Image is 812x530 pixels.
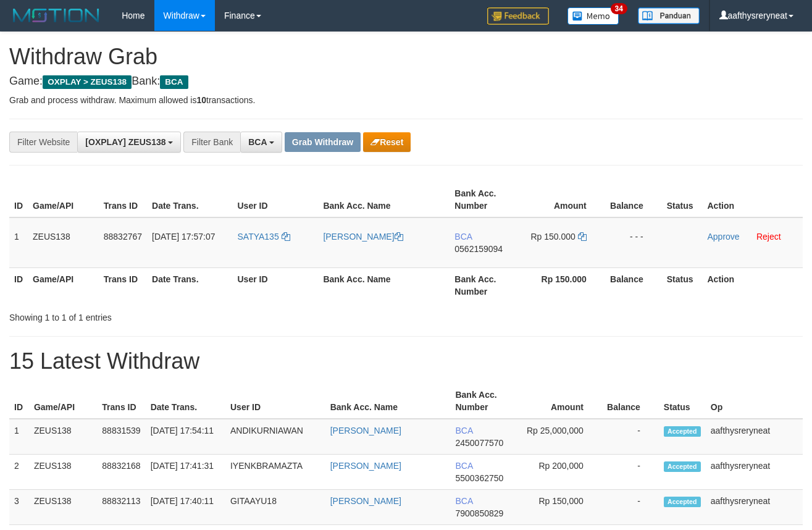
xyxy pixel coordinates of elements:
[702,267,803,303] th: Action
[9,267,28,303] th: ID
[104,232,142,242] span: 88832767
[611,3,627,14] span: 34
[662,267,703,303] th: Status
[578,232,587,242] a: Copy 150000 to clipboard
[248,137,267,147] span: BCA
[233,267,319,303] th: User ID
[567,7,619,25] img: Button%20Memo.svg
[318,267,450,303] th: Bank Acc. Name
[520,419,602,455] td: Rp 25,000,000
[602,419,659,455] td: -
[28,267,99,303] th: Game/API
[455,496,472,506] span: BCA
[146,455,225,490] td: [DATE] 17:41:31
[707,232,739,242] a: Approve
[455,461,472,471] span: BCA
[29,384,97,419] th: Game/API
[9,6,103,25] img: MOTION_logo.png
[9,384,29,419] th: ID
[225,419,325,455] td: ANDIKURNIAWAN
[9,94,803,106] p: Grab and process withdraw. Maximum allowed is transactions.
[97,490,145,525] td: 88832113
[450,267,521,303] th: Bank Acc. Number
[318,182,450,217] th: Bank Acc. Name
[530,232,575,242] span: Rp 150.000
[9,455,29,490] td: 2
[455,426,472,435] span: BCA
[521,182,605,217] th: Amount
[285,132,361,152] button: Grab Withdraw
[240,132,282,153] button: BCA
[28,182,99,217] th: Game/API
[521,267,605,303] th: Rp 150.000
[43,75,132,89] span: OXPLAY > ZEUS138
[330,496,401,506] a: [PERSON_NAME]
[147,182,232,217] th: Date Trans.
[602,490,659,525] td: -
[454,232,472,242] span: BCA
[520,384,602,419] th: Amount
[455,473,503,483] span: Copy 5500362750 to clipboard
[706,490,803,525] td: aafthysreryneat
[146,419,225,455] td: [DATE] 17:54:11
[97,419,145,455] td: 88831539
[450,384,519,419] th: Bank Acc. Number
[146,384,225,419] th: Date Trans.
[455,438,503,448] span: Copy 2450077570 to clipboard
[455,508,503,518] span: Copy 7900850829 to clipboard
[702,182,803,217] th: Action
[97,384,145,419] th: Trans ID
[9,44,803,69] h1: Withdraw Grab
[330,426,401,435] a: [PERSON_NAME]
[659,384,706,419] th: Status
[183,132,240,153] div: Filter Bank
[330,461,401,471] a: [PERSON_NAME]
[520,455,602,490] td: Rp 200,000
[9,490,29,525] td: 3
[233,182,319,217] th: User ID
[605,217,662,268] td: - - -
[454,244,503,254] span: Copy 0562159094 to clipboard
[605,182,662,217] th: Balance
[323,232,403,242] a: [PERSON_NAME]
[706,419,803,455] td: aafthysreryneat
[147,267,232,303] th: Date Trans.
[664,497,701,507] span: Accepted
[706,384,803,419] th: Op
[9,419,29,455] td: 1
[706,455,803,490] td: aafthysreryneat
[160,75,188,89] span: BCA
[99,267,147,303] th: Trans ID
[638,7,700,24] img: panduan.png
[520,490,602,525] td: Rp 150,000
[9,217,28,268] td: 1
[225,384,325,419] th: User ID
[238,232,290,242] a: SATYA135
[9,182,28,217] th: ID
[97,455,145,490] td: 88832168
[9,349,803,374] h1: 15 Latest Withdraw
[196,95,206,105] strong: 10
[9,132,77,153] div: Filter Website
[152,232,215,242] span: [DATE] 17:57:07
[29,490,97,525] td: ZEUS138
[29,455,97,490] td: ZEUS138
[99,182,147,217] th: Trans ID
[487,7,549,25] img: Feedback.jpg
[9,75,803,88] h4: Game: Bank:
[85,137,165,147] span: [OXPLAY] ZEUS138
[238,232,279,242] span: SATYA135
[9,306,329,324] div: Showing 1 to 1 of 1 entries
[662,182,703,217] th: Status
[664,461,701,472] span: Accepted
[28,217,99,268] td: ZEUS138
[29,419,97,455] td: ZEUS138
[325,384,451,419] th: Bank Acc. Name
[602,384,659,419] th: Balance
[225,455,325,490] td: IYENKBRAMAZTA
[363,132,411,152] button: Reset
[450,182,521,217] th: Bank Acc. Number
[756,232,781,242] a: Reject
[77,132,181,153] button: [OXPLAY] ZEUS138
[602,455,659,490] td: -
